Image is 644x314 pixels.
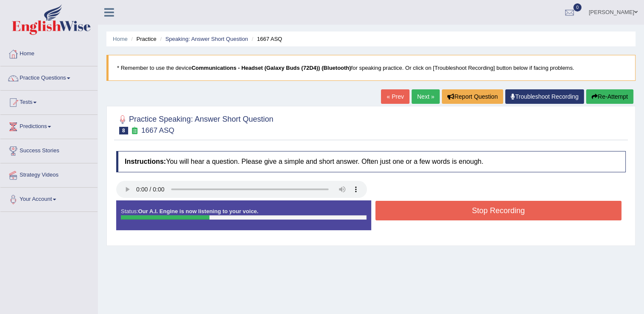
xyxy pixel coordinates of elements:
a: Tests [0,91,97,112]
h2: Practice Speaking: Answer Short Question [116,113,273,134]
b: Communications - Headset (Galaxy Buds (72D4)) (Bluetooth) [192,65,351,71]
small: Exam occurring question [130,127,139,135]
a: Your Account [0,188,97,209]
button: Report Question [442,89,503,104]
button: Stop Recording [375,201,622,220]
li: 1667 ASQ [249,35,282,43]
b: Instructions: [125,158,166,165]
strong: Our A.I. Engine is now listening to your voice. [138,208,258,214]
blockquote: * Remember to use the device for speaking practice. Or click on [Troubleshoot Recording] button b... [106,55,635,81]
span: 8 [119,127,128,134]
a: Strategy Videos [0,163,97,185]
a: « Prev [381,89,409,104]
h4: You will hear a question. Please give a simple and short answer. Often just one or a few words is... [116,151,626,172]
small: 1667 ASQ [141,126,175,134]
a: Next » [412,89,440,104]
a: Predictions [0,115,97,136]
a: Practice Questions [0,66,97,88]
a: Speaking: Answer Short Question [165,36,248,42]
button: Re-Attempt [586,89,633,104]
span: 0 [573,3,582,11]
div: Status: [116,200,371,230]
li: Practice [129,35,156,43]
a: Troubleshoot Recording [505,89,584,104]
a: Home [0,42,97,63]
a: Home [113,36,128,42]
a: Success Stories [0,139,97,160]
